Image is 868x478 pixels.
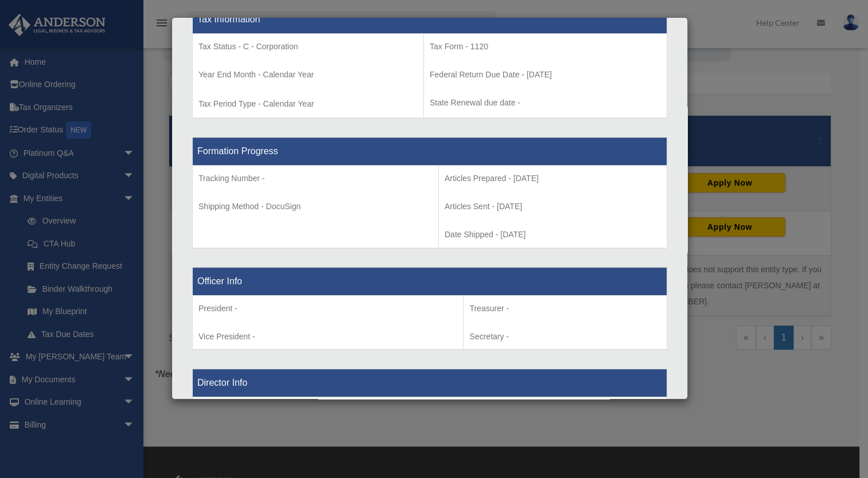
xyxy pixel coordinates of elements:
[198,330,457,344] p: Vice President -
[193,138,667,166] th: Formation Progress
[430,40,661,54] p: Tax Form - 1120
[445,228,661,242] p: Date Shipped - [DATE]
[198,301,457,316] p: President -
[193,369,667,397] th: Director Info
[198,40,418,54] p: Tax Status - C - Corporation
[193,6,667,34] th: Tax Information
[445,171,661,186] p: Articles Prepared - [DATE]
[193,267,667,295] th: Officer Info
[198,68,418,82] p: Year End Month - Calendar Year
[469,301,661,316] p: Treasurer -
[445,199,661,214] p: Articles Sent - [DATE]
[430,96,661,110] p: State Renewal due date -
[198,171,433,186] p: Tracking Number -
[193,34,424,119] td: Tax Period Type - Calendar Year
[469,330,661,344] p: Secretary -
[198,199,433,214] p: Shipping Method - DocuSign
[430,68,661,82] p: Federal Return Due Date - [DATE]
